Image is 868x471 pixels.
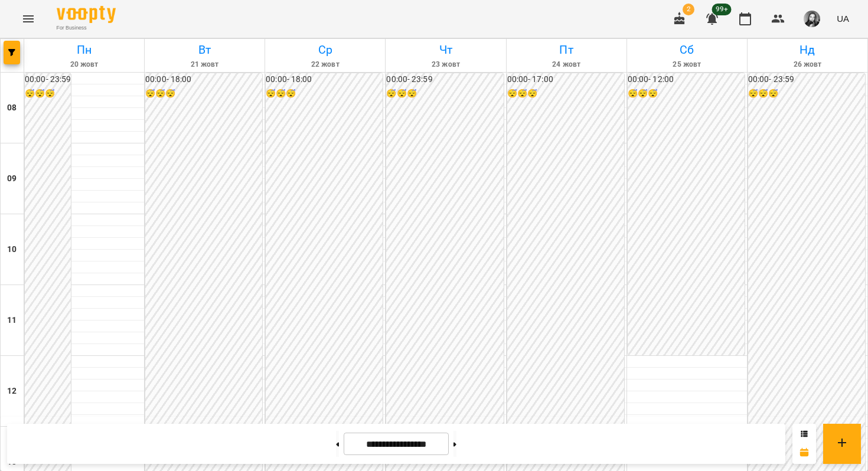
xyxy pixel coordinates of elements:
img: 9e1ebfc99129897ddd1a9bdba1aceea8.jpg [804,11,820,27]
h6: 00:00 - 23:59 [386,73,503,86]
h6: 😴😴😴 [748,87,865,100]
h6: Сб [629,41,745,59]
img: Voopty Logo [57,6,116,23]
h6: 09 [7,172,17,185]
h6: Чт [387,41,504,59]
h6: 25 жовт [629,59,745,70]
h6: 20 жовт [26,59,142,70]
h6: Пт [508,41,625,59]
h6: 😴😴😴 [266,87,383,100]
h6: 😴😴😴 [386,87,503,100]
h6: 10 [7,243,17,256]
h6: 00:00 - 17:00 [507,73,624,86]
h6: 24 жовт [508,59,625,70]
span: 2 [683,4,694,15]
h6: Вт [146,41,263,59]
h6: 08 [7,102,17,115]
h6: 😴😴😴 [628,87,745,100]
h6: 00:00 - 18:00 [266,73,383,86]
button: Menu [14,5,43,33]
span: UA [837,12,849,25]
h6: 00:00 - 12:00 [628,73,745,86]
h6: Ср [267,41,383,59]
span: For Business [57,24,116,32]
h6: 😴😴😴 [507,87,624,100]
button: UA [832,8,854,30]
h6: 00:00 - 18:00 [145,73,262,86]
h6: 21 жовт [146,59,263,70]
h6: Нд [749,41,866,59]
span: 99+ [712,4,732,15]
h6: 00:00 - 23:59 [25,73,71,86]
h6: 26 жовт [749,59,866,70]
h6: Пн [26,41,142,59]
h6: 😴😴😴 [145,87,262,100]
h6: 22 жовт [267,59,383,70]
h6: 12 [7,385,17,398]
h6: 00:00 - 23:59 [748,73,865,86]
h6: 😴😴😴 [25,87,71,100]
h6: 23 жовт [387,59,504,70]
h6: 11 [7,314,17,327]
